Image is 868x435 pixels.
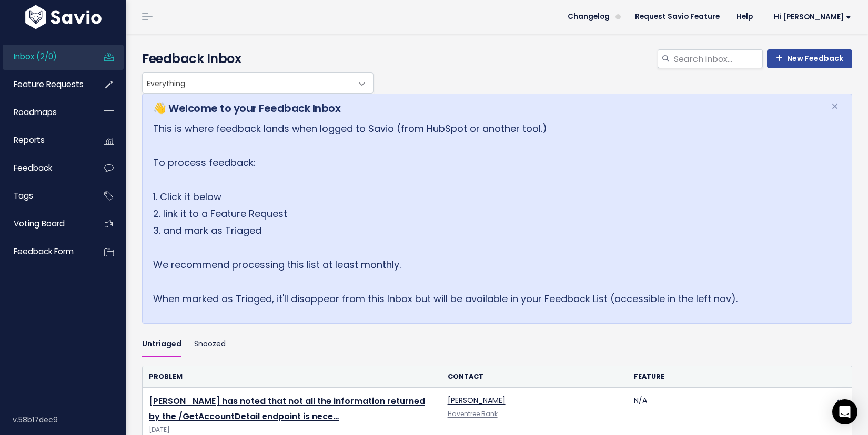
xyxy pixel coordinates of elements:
a: Tags [3,184,87,208]
a: Haventree Bank [448,410,498,418]
button: Close [821,94,849,119]
a: Feature Requests [3,72,87,97]
a: Voting Board [3,212,87,236]
span: Hi [PERSON_NAME] [774,13,851,21]
a: Request Savio Feature [627,9,728,25]
img: logo-white.9d6f32f41409.svg [23,5,104,29]
span: Everything [142,72,374,94]
span: Changelog [568,13,610,20]
a: Untriaged [142,332,181,357]
a: [PERSON_NAME] has noted that not all the information returned by the /GetAccountDetail endpoint i... [149,395,425,422]
th: Problem [143,366,441,388]
a: Reports [3,128,87,152]
a: Hi [PERSON_NAME] [761,9,860,25]
span: Reports [14,134,45,146]
a: Feedback [3,156,87,180]
a: Help [728,9,761,25]
span: Tags [14,190,33,201]
div: v.58b17dec9 [13,406,126,433]
ul: Filter feature requests [142,332,852,357]
span: Feedback [14,162,52,173]
span: Voting Board [14,218,65,229]
input: Search inbox... [673,49,763,68]
th: Feature [628,366,814,388]
a: Inbox (2/0) [3,45,87,69]
span: Feedback form [14,246,74,257]
span: Everything [143,73,352,93]
th: Contact [441,366,628,388]
a: [PERSON_NAME] [448,395,506,406]
a: New Feedback [767,49,852,68]
a: Snoozed [194,332,226,357]
span: × [831,98,839,115]
a: Feedback form [3,240,87,264]
span: Feature Requests [14,79,84,90]
span: Inbox (2/0) [14,51,57,62]
div: Open Intercom Messenger [832,399,857,424]
p: This is where feedback lands when logged to Savio (from HubSpot or another tool.) To process feed... [153,120,818,307]
h4: Feedback Inbox [142,49,852,68]
h5: 👋 Welcome to your Feedback Inbox [153,100,818,116]
span: Roadmaps [14,107,57,118]
a: Roadmaps [3,100,87,125]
